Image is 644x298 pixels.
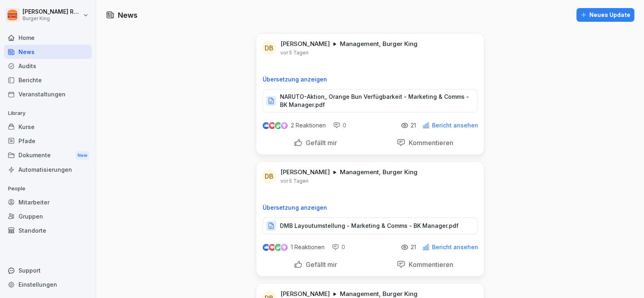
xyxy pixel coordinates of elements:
[4,263,92,277] div: Support
[340,40,418,48] p: Management, Burger King
[280,40,330,48] p: [PERSON_NAME]
[580,10,630,19] div: Neues Update
[333,121,346,129] div: 0
[280,168,330,176] p: [PERSON_NAME]
[280,222,459,230] p: DMB Layoutumstellung - Marketing & Comms - BK Manager.pdf
[280,178,309,184] p: vor 5 Tagen
[411,122,416,129] p: 21
[411,244,416,250] p: 21
[302,139,337,147] p: Gefällt mir
[23,16,81,21] p: Burger King
[262,169,276,183] div: DB
[4,148,92,163] a: DokumenteNew
[4,223,92,238] a: Standorte
[281,122,288,129] img: inspiring
[4,148,92,163] div: Dokumente
[263,122,270,129] img: like
[4,182,92,195] p: People
[4,107,92,120] p: Library
[263,76,477,83] p: Übersetzung anzeigen
[269,244,275,250] img: love
[576,8,634,22] button: Neues Update
[4,195,92,209] a: Mitarbeiter
[332,243,345,251] div: 0
[291,244,325,250] p: 1 Reaktionen
[405,260,453,269] p: Kommentieren
[4,163,92,177] a: Automatisierungen
[263,224,477,232] a: DMB Layoutumstellung - Marketing & Comms - BK Manager.pdf
[291,122,326,129] p: 2 Reaktionen
[23,8,81,15] p: [PERSON_NAME] Rohrich
[4,120,92,134] a: Kurse
[432,122,478,129] p: Bericht ansehen
[280,93,469,109] p: NARUTO-Aktion_ Orange Bun Verfügbarkeit - Marketing & Comms - BK Manager.pdf
[118,10,138,21] h1: News
[262,41,276,55] div: DB
[275,122,282,129] img: celebrate
[281,244,288,251] img: inspiring
[405,139,453,147] p: Kommentieren
[263,99,477,107] a: NARUTO-Aktion_ Orange Bun Verfügbarkeit - Marketing & Comms - BK Manager.pdf
[4,31,92,45] a: Home
[263,244,270,250] img: like
[269,123,275,129] img: love
[76,151,89,160] div: New
[432,244,478,250] p: Bericht ansehen
[4,45,92,59] a: News
[4,209,92,223] a: Gruppen
[4,73,92,87] a: Berichte
[280,290,330,298] p: [PERSON_NAME]
[302,260,337,269] p: Gefällt mir
[340,168,418,176] p: Management, Burger King
[275,244,282,251] img: celebrate
[263,204,477,211] p: Übersetzung anzeigen
[4,134,92,148] a: Pfade
[280,50,309,56] p: vor 5 Tagen
[4,277,92,292] a: Einstellungen
[4,59,92,73] a: Audits
[340,290,418,298] p: Management, Burger King
[4,87,92,101] a: Veranstaltungen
